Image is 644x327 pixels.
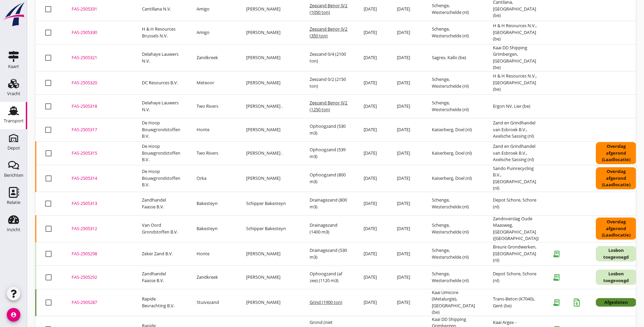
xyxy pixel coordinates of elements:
[301,44,355,71] td: Zeezand 0/4 (2100 ton)
[355,242,389,265] td: [DATE]
[485,118,547,141] td: Zand en Grindhandel van Esbroek B.V., Axelsche Sassing (nl)
[72,103,126,110] div: FAS-2505318
[238,165,301,192] td: [PERSON_NAME]
[72,299,126,306] div: FAS-2505287
[238,215,301,242] td: Schipper Bakesteyn
[389,44,424,71] td: [DATE]
[310,299,342,305] span: Grind (1900 ton)
[188,165,238,192] td: Orka
[72,80,126,86] div: FAS-2505320
[389,289,424,316] td: [DATE]
[485,21,547,44] td: H & H Resources N.V., [GEOGRAPHIC_DATA] (be)
[238,289,301,316] td: [PERSON_NAME]
[550,296,563,309] i: receipt_long
[389,21,424,44] td: [DATE]
[310,2,347,15] span: Zeezand Benor 0/2 (1050 ton)
[7,146,20,150] div: Depot
[389,71,424,94] td: [DATE]
[485,265,547,289] td: Depot Schore, Schore (nl)
[72,225,126,232] div: FAS-2505312
[550,247,563,261] i: receipt_long
[72,175,126,182] div: FAS-2505314
[72,126,126,133] div: FAS-2505317
[134,71,188,94] td: DC Resources B.V.
[355,165,389,192] td: [DATE]
[389,215,424,242] td: [DATE]
[7,227,20,232] div: Inzicht
[485,215,547,242] td: Zandoverslag Oude Maasweg, [GEOGRAPHIC_DATA] ([GEOGRAPHIC_DATA])
[188,118,238,141] td: Honte
[4,173,23,177] div: Berichten
[134,94,188,118] td: Delahaye Lauwers N.V.
[550,271,563,284] i: receipt_long
[188,265,238,289] td: Zandkreek
[72,251,126,257] div: FAS-2505298
[72,150,126,157] div: FAS-2505315
[424,21,485,44] td: Schenge, Westerschelde (nl)
[389,141,424,165] td: [DATE]
[134,165,188,192] td: De Hoop Bouwgrondstoffen B.V.
[301,118,355,141] td: Ophoogzand (530 m3)
[188,94,238,118] td: Two Rivers
[596,142,636,164] div: Overslag afgerond (Laadlocatie)
[188,242,238,265] td: Honte
[424,289,485,316] td: Kaai Umicore (Metalurgie), [GEOGRAPHIC_DATA] (be)
[134,21,188,44] td: H & H Resources Brussels N.V.
[238,242,301,265] td: [PERSON_NAME]
[1,2,26,27] img: logo-small.a267ee39.svg
[355,94,389,118] td: [DATE]
[238,118,301,141] td: [PERSON_NAME]
[134,242,188,265] td: Zeker Zand B.V.
[301,265,355,289] td: Ophoogzand (af zee) (1120 m3)
[301,165,355,192] td: Ophoogzand (800 m3)
[355,289,389,316] td: [DATE]
[485,242,547,265] td: Breure Grondwerken, [GEOGRAPHIC_DATA] (nl)
[188,141,238,165] td: Two Rivers
[4,119,24,123] div: Transport
[134,141,188,165] td: De Hoop Bouwgrondstoffen B.V.
[72,54,126,61] div: FAS-2505321
[134,44,188,71] td: Delahaye Lauwers N.V.
[424,44,485,71] td: Sagrex, Kallo (be)
[134,192,188,215] td: Zandhandel Faasse B.V.
[188,289,238,316] td: Stuivezand
[188,44,238,71] td: Zandkreek
[424,94,485,118] td: Schenge, Westerschelde (nl)
[355,141,389,165] td: [DATE]
[238,141,301,165] td: [PERSON_NAME] .
[238,21,301,44] td: [PERSON_NAME]
[72,200,126,207] div: FAS-2505313
[389,94,424,118] td: [DATE]
[485,94,547,118] td: Ergon NV, Lier (be)
[355,44,389,71] td: [DATE]
[596,270,636,285] div: Losbon toegevoegd
[424,118,485,141] td: Kaiserberg, Doel (nl)
[310,26,347,39] span: Zeezand Benor 0/2 (350 ton)
[389,192,424,215] td: [DATE]
[485,289,547,316] td: Trans-Beton (K7040), Gent (be)
[596,298,636,307] div: Afgesloten
[355,192,389,215] td: [DATE]
[238,94,301,118] td: [PERSON_NAME] .
[310,100,347,113] span: Zeezand Benor 0/2 (1250 ton)
[8,64,19,69] div: Kaart
[355,118,389,141] td: [DATE]
[485,165,547,192] td: Sando Puinrecycling B.V., [GEOGRAPHIC_DATA] (nl)
[355,71,389,94] td: [DATE]
[72,29,126,36] div: FAS-2505330
[188,71,238,94] td: Meteoor
[485,71,547,94] td: H & H Resources N.V., [GEOGRAPHIC_DATA] (be)
[355,21,389,44] td: [DATE]
[72,6,126,13] div: FAS-2505331
[301,215,355,242] td: Drainagezand (1400 m3)
[301,192,355,215] td: Drainagezand (800 m3)
[389,165,424,192] td: [DATE]
[596,218,636,240] div: Overslag afgerond (Laadlocatie)
[188,192,238,215] td: Bakesteyn
[424,165,485,192] td: Kaiserberg, Doel (nl)
[424,141,485,165] td: Kaiserberg, Doel (nl)
[596,246,636,261] div: Losbon toegevoegd
[238,192,301,215] td: Schipper Bakesteyn
[238,71,301,94] td: [PERSON_NAME]
[424,215,485,242] td: Schenge, Westerschelde (nl)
